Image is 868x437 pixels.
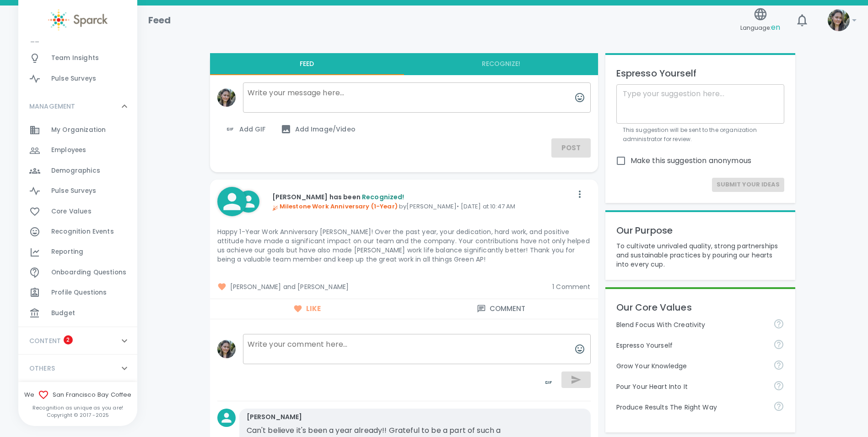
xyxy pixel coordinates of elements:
p: OTHERS [29,364,55,373]
p: MANAGEMENT [29,102,75,111]
button: toggle password visibility [538,371,560,393]
a: Core Values [18,202,137,222]
a: Recognition Events [18,222,137,242]
span: Add GIF [225,124,266,135]
span: Recognized! [362,192,404,202]
a: Reporting [18,242,137,262]
span: [PERSON_NAME] and [PERSON_NAME] [217,282,545,291]
span: 1 Comment [552,282,590,291]
svg: Follow your curiosity and learn together [773,360,784,371]
span: Team Insights [51,54,99,63]
a: My Organization [18,120,137,140]
p: Produce Results The Right Way [616,403,766,412]
span: Reporting [51,247,83,257]
button: Recognize! [404,53,598,75]
p: [PERSON_NAME] has been [272,192,572,202]
a: Profile Questions [18,283,137,303]
p: Our Core Values [616,300,785,315]
div: MANAGEMENT [18,93,137,120]
p: Espresso Yourself [616,66,785,81]
div: MANAGEMENT [18,120,137,327]
p: Blend Focus With Creativity [616,320,766,329]
span: Make this suggestion anonymous [631,155,752,166]
a: Pulse Surveys [18,69,137,89]
p: Grow Your Knowledge [616,361,766,371]
button: Feed [210,53,404,75]
span: Profile Questions [51,288,107,297]
a: Team Insights [18,48,137,68]
span: Milestone Work Anniversary (1-Year) [272,202,398,211]
p: Recognition as unique as you are! [18,404,137,411]
p: Pour Your Heart Into It [616,382,766,391]
span: Language: [740,22,780,34]
p: Happy 1-Year Work Anniversary [PERSON_NAME]! Over the past year, your dedication, hard work, and ... [217,227,591,264]
p: This suggestion will be sent to the organization administrator for review. [623,126,778,144]
img: Sparck logo [48,9,108,31]
span: My Organization [51,126,106,135]
div: interaction tabs [210,53,598,75]
p: [PERSON_NAME] [247,412,302,421]
a: Sparck logo [18,9,137,31]
span: We San Francisco Bay Coffee [18,389,137,400]
div: CONTENT2 [18,327,137,355]
a: Onboarding Questions [18,262,137,283]
span: Core Values [51,207,92,216]
button: Like [210,299,404,318]
span: Budget [51,309,75,318]
p: Our Purpose [616,223,785,238]
img: Picture of Mackenzie Vega [217,340,236,358]
p: Copyright © 2017 - 2025 [18,411,137,419]
p: To cultivate unrivaled quality, strong partnerships and sustainable practices by pouring our hear... [616,241,785,269]
span: Demographics [51,166,100,175]
span: Recognition Events [51,227,114,236]
span: en [771,22,780,33]
svg: Achieve goals today and innovate for tomorrow [773,318,784,329]
h1: Feed [148,13,171,27]
button: Comment [404,299,598,318]
p: by [PERSON_NAME] • [DATE] at 10:47 AM [272,202,572,211]
a: Pulse Surveys [18,181,137,201]
p: Espresso Yourself [616,341,766,350]
img: Picture of Mackenzie [828,9,850,31]
p: CONTENT [29,336,61,345]
button: Language:en [737,4,784,37]
a: Demographics [18,161,137,181]
span: Employees [51,146,86,155]
a: Employees [18,140,137,160]
span: Add Image/Video [280,124,356,135]
img: Picture of Mackenzie [217,88,236,107]
span: Pulse Surveys [51,186,96,196]
div: OTHERS [18,355,137,382]
span: Pulse Surveys [51,74,96,83]
span: 2 [64,335,73,344]
span: Onboarding Questions [51,268,126,277]
svg: Share your voice and your ideas [773,339,784,350]
svg: Find success working together and doing the right thing [773,401,784,412]
svg: Come to work to make a difference in your own way [773,380,784,391]
a: Budget [18,303,137,323]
